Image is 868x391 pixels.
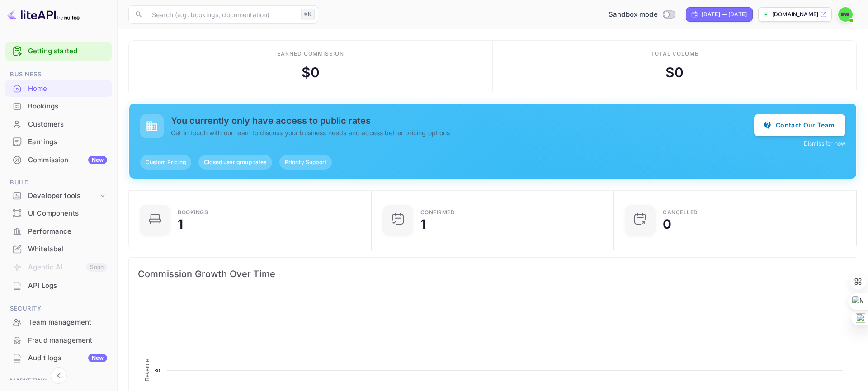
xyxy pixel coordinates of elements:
[663,210,698,215] div: CANCELLED
[5,116,112,132] a: Customers
[28,353,107,363] div: Audit logs
[5,349,112,366] a: Audit logsNew
[5,188,112,204] div: Developer tools
[28,226,107,237] div: Performance
[28,84,107,94] div: Home
[665,62,684,83] div: $ 0
[5,205,112,221] a: UI Components
[144,359,151,381] text: Revenue
[5,332,112,349] div: Fraud management
[140,158,191,166] span: Custom Pricing
[754,114,845,136] button: Contact Our Team
[154,368,160,373] text: $0
[5,223,112,240] a: Performance
[609,9,658,20] span: Sandbox mode
[5,314,112,330] a: Team management
[5,178,112,188] span: Build
[605,9,679,20] div: Switch to Production mode
[28,244,107,254] div: Whitelabel
[171,115,754,126] h5: You currently only have access to public rates
[663,218,671,231] div: 0
[838,7,853,22] img: El Wong
[5,98,112,115] div: Bookings
[5,304,112,314] span: Security
[5,151,112,168] a: CommissionNew
[88,156,107,164] div: New
[28,155,107,165] div: Commission
[28,46,107,57] a: Getting started
[5,42,112,61] div: Getting started
[5,376,112,386] span: Marketing
[28,335,107,346] div: Fraud management
[5,80,112,98] div: Home
[5,240,112,258] div: Whitelabel
[302,62,320,83] div: $ 0
[28,101,107,112] div: Bookings
[5,133,112,151] div: Earnings
[420,210,455,215] div: Confirmed
[279,158,332,166] span: Priority Support
[198,158,272,166] span: Closed user group rates
[7,7,80,22] img: LiteAPI logo
[178,210,208,215] div: Bookings
[28,208,107,219] div: UI Components
[5,332,112,349] a: Fraud management
[28,317,107,328] div: Team management
[88,354,107,362] div: New
[5,314,112,331] div: Team management
[772,10,818,19] p: [DOMAIN_NAME]
[28,119,107,130] div: Customers
[178,218,183,231] div: 1
[138,267,848,281] span: Commission Growth Over Time
[5,116,112,133] div: Customers
[5,205,112,222] div: UI Components
[804,140,845,148] button: Dismiss for now
[28,191,98,201] div: Developer tools
[5,151,112,169] div: CommissionNew
[5,70,112,80] span: Business
[146,5,297,24] input: Search (e.g. bookings, documentation)
[301,9,315,20] div: ⌘K
[5,98,112,114] a: Bookings
[5,277,112,295] div: API Logs
[277,50,344,58] div: Earned commission
[5,133,112,150] a: Earnings
[28,281,107,291] div: API Logs
[5,80,112,97] a: Home
[171,128,754,137] p: Get in touch with our team to discuss your business needs and access better pricing options
[51,367,67,384] button: Collapse navigation
[5,349,112,367] div: Audit logsNew
[5,277,112,294] a: API Logs
[5,223,112,240] div: Performance
[28,137,107,147] div: Earnings
[420,218,426,231] div: 1
[5,240,112,257] a: Whitelabel
[651,50,699,58] div: Total volume
[702,10,747,19] div: [DATE] — [DATE]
